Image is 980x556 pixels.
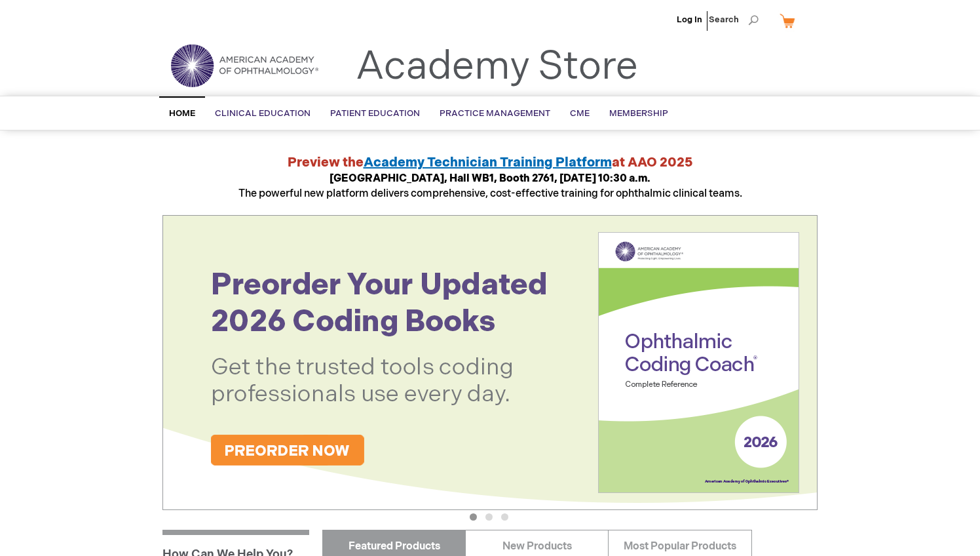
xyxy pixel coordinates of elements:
[169,108,195,119] span: Home
[330,172,650,185] strong: [GEOGRAPHIC_DATA], Hall WB1, Booth 2761, [DATE] 10:30 a.m.
[501,513,508,521] button: 3 of 3
[609,108,668,119] span: Membership
[238,172,742,200] span: The powerful new platform delivers comprehensive, cost-effective training for ophthalmic clinical...
[709,7,759,33] span: Search
[470,513,477,521] button: 1 of 3
[440,108,550,119] span: Practice Management
[356,43,638,90] a: Academy Store
[570,108,590,119] span: CME
[330,108,420,119] span: Patient Education
[364,155,612,170] a: Academy Technician Training Platform
[485,513,493,521] button: 2 of 3
[215,108,311,119] span: Clinical Education
[677,14,702,25] a: Log In
[288,155,693,170] strong: Preview the at AAO 2025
